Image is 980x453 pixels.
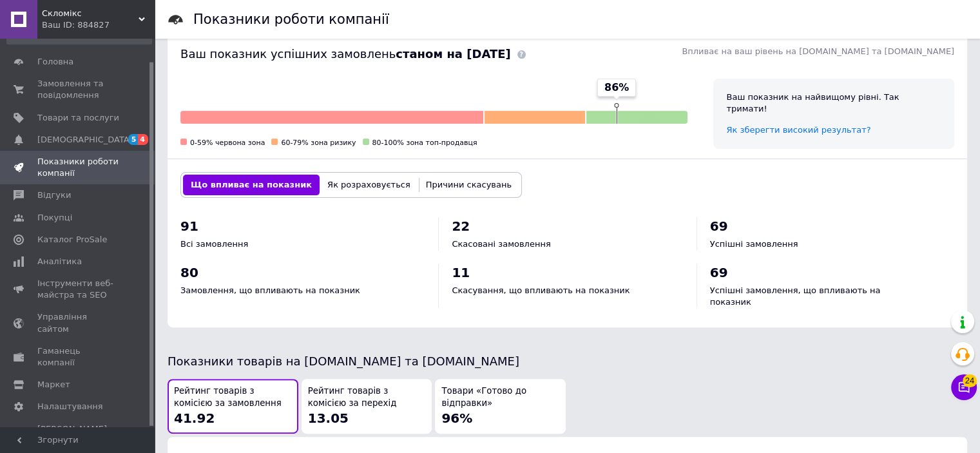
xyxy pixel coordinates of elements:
span: Налаштування [37,401,103,412]
button: Товари «Готово до відправки»96% [435,379,566,434]
span: Успішні замовлення, що впливають на показник [710,285,881,307]
span: 5 [128,134,139,145]
span: Каталог ProSale [37,234,107,246]
span: Покупці [37,212,72,224]
button: Що впливає на показник [183,175,320,195]
span: Інструменти веб-майстра та SEO [37,278,119,301]
span: Замовлення, що впливають на показник [180,285,360,295]
span: 69 [710,265,728,280]
span: 60-79% зона ризику [281,139,356,147]
span: Управління сайтом [37,311,119,334]
button: Чат з покупцем24 [951,374,977,400]
span: 11 [452,265,470,280]
span: 4 [138,134,148,145]
span: Головна [37,56,73,68]
a: Як зберегти високий результат? [726,125,870,135]
span: Ваш показник успішних замовлень [180,47,511,61]
span: 80 [180,265,198,280]
span: 91 [180,218,198,234]
button: Рейтинг товарів з комісією за перехід13.05 [302,379,432,434]
button: Як розраховується [320,175,418,195]
span: Всі замовлення [180,239,248,249]
button: Рейтинг товарів з комісією за замовлення41.92 [168,379,298,434]
span: Маркет [37,379,70,390]
span: Гаманець компанії [37,345,119,369]
span: Товари та послуги [37,112,119,124]
span: 13.05 [308,410,349,426]
span: Відгуки [37,189,71,201]
span: Аналітика [37,256,82,267]
span: 80-100% зона топ-продавця [372,139,477,147]
span: 96% [441,410,472,426]
span: Товари «Готово до відправки» [441,385,559,409]
button: Причини скасувань [418,175,519,195]
span: Показники товарів на [DOMAIN_NAME] та [DOMAIN_NAME] [168,354,519,368]
span: [DEMOGRAPHIC_DATA] [37,134,133,146]
span: Рейтинг товарів з комісією за замовлення [174,385,292,409]
b: станом на [DATE] [396,47,510,61]
span: 69 [710,218,728,234]
span: 86% [604,81,629,95]
span: Замовлення та повідомлення [37,78,119,101]
span: Успішні замовлення [710,239,798,249]
span: 0-59% червона зона [190,139,265,147]
span: 22 [452,218,470,234]
span: 24 [963,374,977,387]
span: 41.92 [174,410,215,426]
span: Скломікс [42,8,139,19]
div: Ваш ID: 884827 [42,19,155,31]
span: Скасування, що впливають на показник [452,285,629,295]
div: Ваш показник на найвищому рівні. Так тримати! [726,92,941,115]
span: Впливає на ваш рівень на [DOMAIN_NAME] та [DOMAIN_NAME] [682,46,954,56]
span: Рейтинг товарів з комісією за перехід [308,385,426,409]
span: Показники роботи компанії [37,156,119,179]
h1: Показники роботи компанії [193,12,389,27]
span: Скасовані замовлення [452,239,550,249]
